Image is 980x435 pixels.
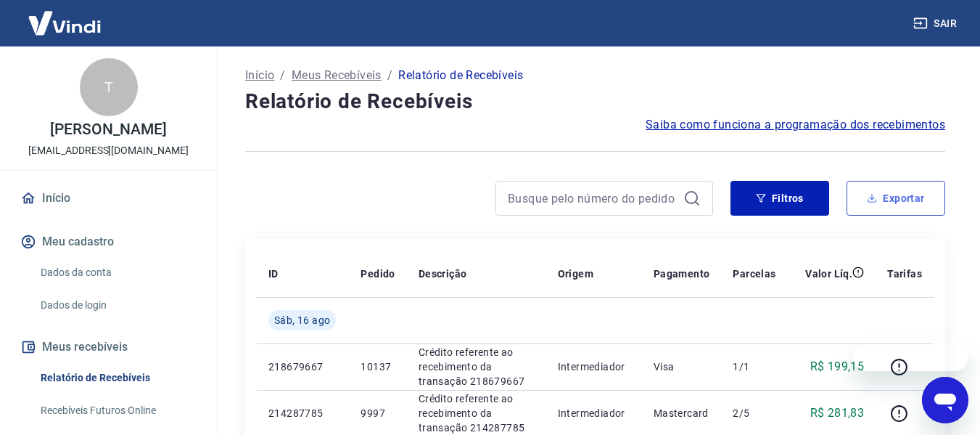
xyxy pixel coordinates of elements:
span: Sáb, 16 ago [274,313,330,328]
p: Crédito referente ao recebimento da transação 214287785 [419,391,535,435]
p: 1/1 [733,359,775,374]
p: Descrição [419,267,467,281]
button: Meus recebíveis [17,331,199,363]
p: 218679667 [268,359,337,374]
button: Sair [910,10,963,37]
p: Intermediador [558,359,630,374]
button: Exportar [847,181,945,216]
div: T [80,58,138,116]
p: Pagamento [654,267,710,281]
a: Relatório de Recebíveis [35,363,199,393]
a: Dados de login [35,290,199,320]
p: Tarifas [887,267,922,281]
p: Visa [654,359,710,374]
p: [PERSON_NAME] [50,122,166,137]
p: 9997 [361,406,395,420]
p: ID [268,267,279,281]
a: Início [245,67,274,84]
button: Filtros [730,181,829,216]
button: Meu cadastro [17,226,199,258]
a: Meus Recebíveis [292,67,382,84]
p: Relatório de Recebíveis [398,67,523,84]
h4: Relatório de Recebíveis [245,87,945,116]
a: Início [17,182,199,214]
p: / [280,67,285,84]
p: 214287785 [268,406,337,420]
p: Origem [558,267,593,281]
p: / [387,67,392,84]
p: Pedido [361,267,395,281]
p: Valor Líq. [805,267,852,281]
p: Mastercard [654,406,710,420]
p: 2/5 [733,406,775,420]
p: [EMAIL_ADDRESS][DOMAIN_NAME] [28,143,189,158]
a: Dados da conta [35,258,199,288]
a: Recebíveis Futuros Online [35,396,199,426]
iframe: Botão para abrir a janela de mensagens [922,377,968,423]
p: R$ 199,15 [810,358,865,375]
input: Busque pelo número do pedido [508,187,678,209]
p: Crédito referente ao recebimento da transação 218679667 [419,345,535,389]
iframe: Mensagem da empresa [853,339,968,371]
p: 10137 [361,359,395,374]
p: Parcelas [733,267,775,281]
a: Saiba como funciona a programação dos recebimentos [646,116,945,134]
p: R$ 281,83 [810,404,865,422]
p: Intermediador [558,406,630,420]
img: Vindi [17,1,112,45]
